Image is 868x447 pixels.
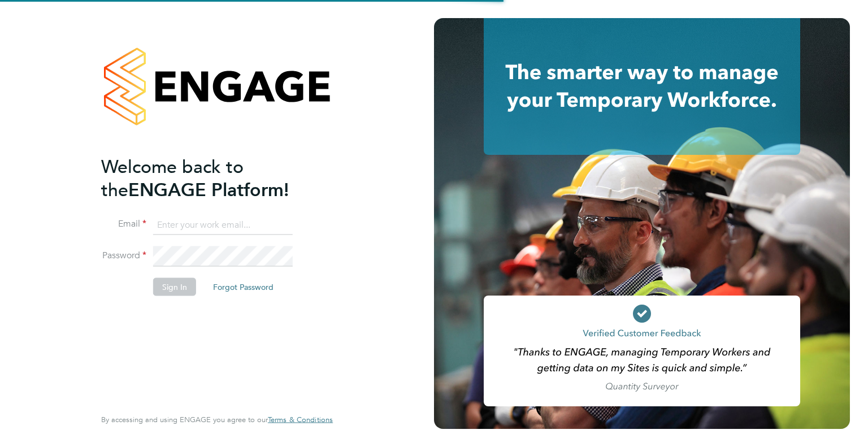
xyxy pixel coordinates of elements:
[268,415,333,424] a: Terms & Conditions
[204,278,283,296] button: Forgot Password
[153,278,196,296] button: Sign In
[268,415,333,424] span: Terms & Conditions
[101,155,244,201] span: Welcome back to the
[101,155,322,201] h2: ENGAGE Platform!
[153,215,293,235] input: Enter your work email...
[101,415,333,424] span: By accessing and using ENGAGE you agree to our
[101,250,146,262] label: Password
[101,218,146,230] label: Email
